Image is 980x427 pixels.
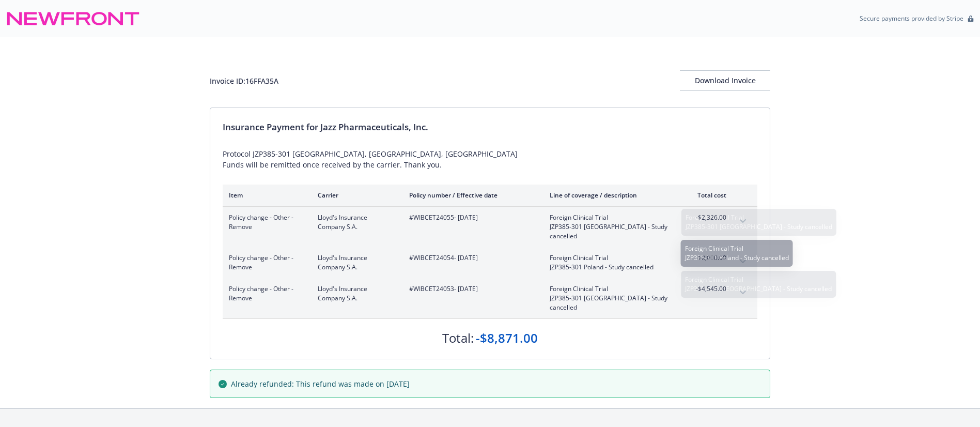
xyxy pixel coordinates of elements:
span: Lloyd's Insurance Company S.A. [318,213,393,232]
span: Lloyd's Insurance Company S.A. [318,253,393,272]
span: Foreign Clinical TrialJZP385-301 [GEOGRAPHIC_DATA] - Study cancelled [550,284,671,312]
div: Protocol JZP385-301 [GEOGRAPHIC_DATA], [GEOGRAPHIC_DATA], [GEOGRAPHIC_DATA] Funds will be remitte... [223,148,757,170]
p: Secure payments provided by Stripe [860,14,963,23]
div: Line of coverage / description [550,191,671,200]
span: Foreign Clinical TrialJZP385-301 [GEOGRAPHIC_DATA] - Study cancelled [550,213,671,241]
span: Already refunded: This refund was made on [DATE] [231,378,410,389]
span: #WIBCET24054 - [DATE] [409,253,533,263]
span: Foreign Clinical TrialJZP385-301 Poland - Study cancelled [550,253,671,272]
div: Carrier [318,191,393,200]
span: Foreign Clinical Trial [550,284,671,294]
span: Policy change - Other - Remove [229,253,301,272]
span: JZP385-301 [GEOGRAPHIC_DATA] - Study cancelled [550,294,671,312]
span: Foreign Clinical Trial [550,213,671,222]
span: Lloyd's Insurance Company S.A. [318,284,393,303]
div: Total cost [688,191,726,200]
div: Item [229,191,301,200]
button: expand content [735,253,751,270]
div: -$8,871.00 [476,329,538,347]
div: Total: [442,329,474,347]
div: Policy change - Other - RemoveLloyd's Insurance Company S.A.#WIBCET24053- [DATE]Foreign Clinical ... [223,278,757,318]
button: Download Invoice [680,70,770,91]
span: JZP385-301 [GEOGRAPHIC_DATA] - Study cancelled [550,222,671,241]
span: Policy change - Other - Remove [229,284,301,303]
div: Insurance Payment for Jazz Pharmaceuticals, Inc. [223,120,757,134]
span: JZP385-301 Poland - Study cancelled [550,263,671,272]
span: #WIBCET24055 - [DATE] [409,213,533,222]
div: Policy number / Effective date [409,191,533,200]
div: Policy change - Other - RemoveLloyd's Insurance Company S.A.#WIBCET24054- [DATE]Foreign Clinical ... [223,247,757,278]
span: #WIBCET24053 - [DATE] [409,284,533,294]
button: expand content [735,284,751,301]
span: Foreign Clinical Trial [550,253,671,263]
span: Policy change - Other - Remove [229,213,301,232]
div: Policy change - Other - RemoveLloyd's Insurance Company S.A.#WIBCET24055- [DATE]Foreign Clinical ... [223,207,757,247]
div: Invoice ID: 16FFA35A [210,75,278,86]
